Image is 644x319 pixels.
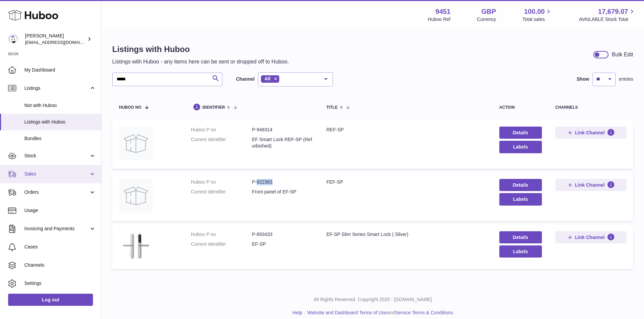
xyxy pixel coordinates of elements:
div: action [499,105,542,110]
span: Total sales [522,16,552,23]
button: Labels [499,245,542,258]
a: Service Terms & Conditions [395,310,453,315]
div: FEF-SP [326,179,485,185]
dt: Huboo P no [191,179,252,185]
div: EF-SP Slim Series Smart Lock ( Silver) [326,231,485,238]
dd: EF-SP [252,241,313,247]
span: Invoicing and Payments [24,225,89,232]
strong: 9451 [435,7,451,16]
span: Sales [24,171,89,177]
button: Link Channel [555,179,626,191]
img: EF-SP Slim Series Smart Lock ( Silver) [119,231,153,261]
h1: Listings with Huboo [112,44,289,55]
span: identifier [202,105,225,110]
span: entries [619,76,633,82]
p: Listings with Huboo - any items here can be sent or dropped off to Huboo. [112,58,289,65]
img: FEF-SP [119,179,153,213]
span: Bundles [24,135,96,142]
div: REF-SP [326,127,485,133]
div: Bulk Edit [612,51,633,58]
a: Details [499,179,542,191]
span: AVAILABLE Stock Total [579,16,636,23]
a: Website and Dashboard Terms of Use [307,310,387,315]
label: Channel [236,76,255,82]
span: [EMAIL_ADDRESS][DOMAIN_NAME] [25,39,99,45]
dd: P-922363 [252,179,313,185]
a: Details [499,231,542,243]
span: Listings with Huboo [24,119,96,125]
label: Show [577,76,589,82]
div: Huboo Ref [428,16,451,23]
dd: P-893433 [252,231,313,238]
dd: P-948314 [252,127,313,133]
button: Link Channel [555,127,626,139]
a: Details [499,127,542,139]
a: 100.00 Total sales [522,7,552,23]
span: Huboo no [119,105,141,110]
span: All [264,76,270,81]
span: Cases [24,244,96,250]
span: Usage [24,207,96,214]
span: Listings [24,85,89,91]
button: Link Channel [555,231,626,243]
dt: Current identifier [191,136,252,149]
p: All Rights Reserved. Copyright 2025 - [DOMAIN_NAME] [107,296,639,303]
div: channels [555,105,626,110]
dt: Current identifier [191,189,252,195]
dt: Huboo P no [191,231,252,238]
a: 17,679.07 AVAILABLE Stock Total [579,7,636,23]
span: 100.00 [524,7,545,16]
span: title [326,105,337,110]
span: 17,679.07 [598,7,628,16]
dd: Front panel of EF-SP [252,189,313,195]
button: Labels [499,193,542,205]
strong: GBP [481,7,496,16]
span: Orders [24,189,89,195]
span: Link Channel [575,130,605,136]
span: Link Channel [575,182,605,188]
img: internalAdmin-9451@internal.huboo.com [8,34,18,44]
img: REF-SP [119,127,153,160]
span: My Dashboard [24,67,96,73]
span: Stock [24,153,89,159]
dd: EF Smart Lock REF-SP (Refurbished) [252,136,313,149]
dt: Huboo P no [191,127,252,133]
dt: Current identifier [191,241,252,247]
span: Not with Huboo [24,102,96,109]
span: Link Channel [575,234,605,240]
a: Log out [8,294,93,306]
li: and [305,310,453,316]
span: Settings [24,280,96,287]
div: Currency [477,16,496,23]
a: Help [292,310,302,315]
div: [PERSON_NAME] [25,33,86,46]
span: Channels [24,262,96,268]
button: Labels [499,141,542,153]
